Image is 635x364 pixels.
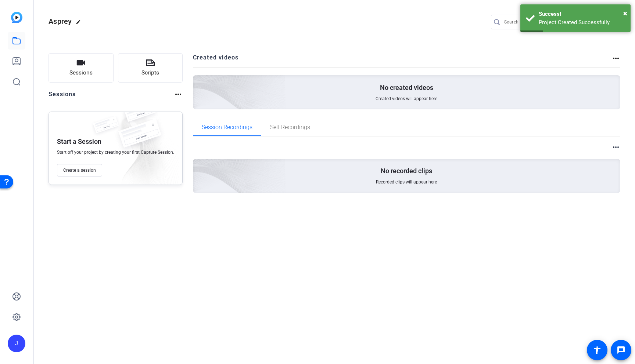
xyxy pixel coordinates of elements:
[141,69,159,77] span: Scripts
[49,17,72,26] span: Asprey
[623,8,627,19] button: Close
[57,137,101,146] p: Start a Session
[76,19,85,28] mat-icon: edit
[617,346,625,354] mat-icon: message
[539,18,625,27] div: Project Created Successfully
[89,116,122,138] img: fake-session.png
[539,10,625,18] div: Success!
[119,101,160,128] img: fake-session.png
[57,149,174,155] span: Start off your project by creating your first Capture Session.
[611,54,620,63] mat-icon: more_horiz
[376,179,437,185] span: Recorded clips will appear here
[174,90,183,99] mat-icon: more_horiz
[381,167,432,175] p: No recorded clips
[193,53,612,68] h2: Created videos
[112,119,167,156] img: fake-session.png
[202,124,252,130] span: Session Recordings
[11,12,22,23] img: blue-gradient.svg
[49,90,76,104] h2: Sessions
[49,53,114,83] button: Sessions
[111,3,286,162] img: Creted videos background
[111,86,286,245] img: embarkstudio-empty-session.png
[504,18,570,26] input: Search
[270,124,310,130] span: Self Recordings
[380,83,433,92] p: No created videos
[107,110,179,188] img: embarkstudio-empty-session.png
[376,96,437,102] span: Created videos will appear here
[623,9,627,18] span: ×
[69,69,93,77] span: Sessions
[593,346,602,354] mat-icon: accessibility
[118,53,183,83] button: Scripts
[611,143,620,152] mat-icon: more_horiz
[8,335,25,352] div: J
[57,164,102,176] button: Create a session
[63,167,96,173] span: Create a session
